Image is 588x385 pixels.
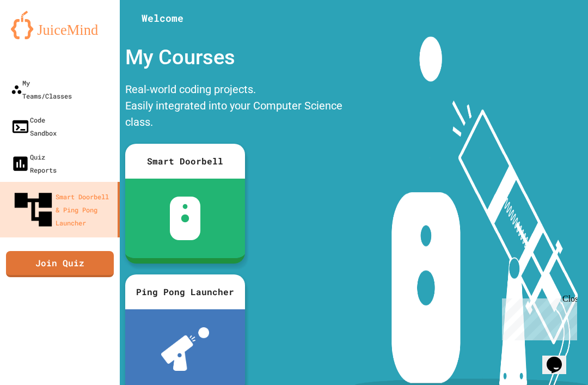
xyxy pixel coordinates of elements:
[542,341,577,374] iframe: chat widget
[120,36,354,78] div: My Courses
[6,251,114,277] a: Join Quiz
[11,150,57,176] div: Quiz Reports
[11,113,57,139] div: Code Sandbox
[4,4,75,69] div: Chat with us now!Close
[120,78,354,136] div: Real-world coding projects. Easily integrated into your Computer Science class.
[11,76,72,102] div: My Teams/Classes
[11,11,109,39] img: logo-orange.svg
[11,187,113,232] div: Smart Doorbell & Ping Pong Launcher
[170,197,201,240] img: sdb-white.svg
[161,327,210,371] img: ppl-with-ball.png
[125,144,245,179] div: Smart Doorbell
[125,274,245,309] div: Ping Pong Launcher
[498,294,577,340] iframe: chat widget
